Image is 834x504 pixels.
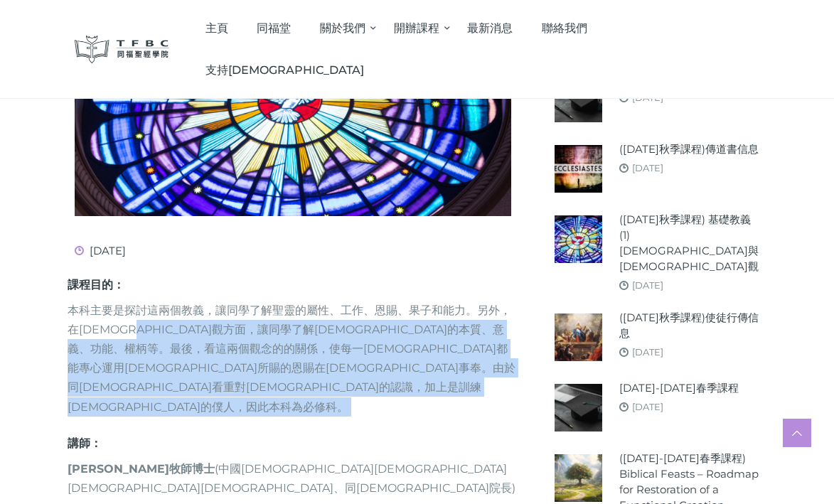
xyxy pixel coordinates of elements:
[632,279,663,291] a: [DATE]
[68,278,124,291] strong: 課程目的：
[205,63,364,77] span: 支持[DEMOGRAPHIC_DATA]
[205,21,228,35] span: 主頁
[394,21,439,35] span: 開辦課程
[68,436,105,450] strong: 講師：
[320,21,365,35] span: 關於我們
[632,401,663,412] a: [DATE]
[75,36,170,63] img: 同福聖經學院 TFBC
[527,7,602,49] a: 聯絡我們
[453,7,528,49] a: 最新消息
[467,21,513,35] span: 最新消息
[242,7,306,49] a: 同福堂
[191,49,378,91] a: 支持[DEMOGRAPHIC_DATA]
[555,384,602,431] img: 2024-25年春季課程
[632,162,663,173] a: [DATE]
[619,310,759,341] a: ([DATE]秋季課程)使徒行傳信息
[632,346,663,358] a: [DATE]
[783,419,811,447] a: Scroll to top
[306,7,380,49] a: 關於我們
[619,141,759,157] a: ([DATE]秋季課程)傳道書信息
[75,244,126,257] span: [DATE]
[68,301,519,417] p: 本科主要是探討這兩個教義，讓同學了解聖靈的屬性、工作、恩賜、果子和能力。另外，在[DEMOGRAPHIC_DATA]觀方面，讓同學了解[DEMOGRAPHIC_DATA]的本質、意義、功能、權柄...
[68,459,519,498] p: (中國[DEMOGRAPHIC_DATA][DEMOGRAPHIC_DATA][DEMOGRAPHIC_DATA][DEMOGRAPHIC_DATA]、同[DEMOGRAPHIC_DATA]院長)
[542,21,587,35] span: 聯絡我們
[619,212,759,274] a: ([DATE]秋季課程) 基礎教義 (1) [DEMOGRAPHIC_DATA]與[DEMOGRAPHIC_DATA]觀
[555,454,602,502] img: (2024-25年春季課程) Biblical Feasts – Roadmap for Restoration of a Functional Creation 聖經節期
[191,7,242,49] a: 主頁
[68,462,215,476] strong: [PERSON_NAME]牧師博士
[619,380,739,396] a: [DATE]-[DATE]春季課程
[555,145,602,193] img: (2025年秋季課程)傳道書信息
[555,313,602,361] img: (2025年秋季課程)使徒行傳信息
[379,7,453,49] a: 開辦課程
[257,21,291,35] span: 同福堂
[555,215,602,263] img: (2025年秋季課程) 基礎教義 (1) 聖靈觀與教會觀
